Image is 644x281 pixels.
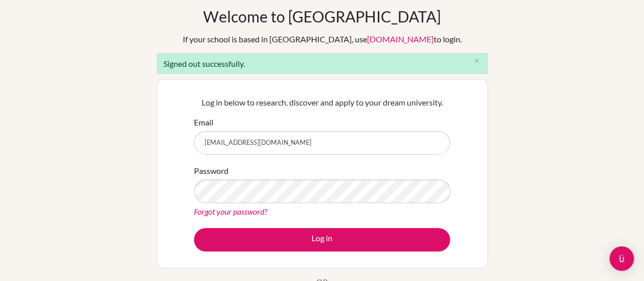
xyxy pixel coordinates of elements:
[194,165,229,177] label: Password
[157,53,488,74] div: Signed out successfully.
[194,207,267,216] a: Forgot your password?
[203,7,441,25] h1: Welcome to [GEOGRAPHIC_DATA]
[194,116,213,129] label: Email
[194,96,450,109] p: Log in below to research, discover and apply to your dream university.
[194,228,450,251] button: Log in
[609,246,634,271] div: Open Intercom Messenger
[467,54,487,69] button: Close
[183,33,462,45] div: If your school is based in [GEOGRAPHIC_DATA], use to login.
[367,34,434,44] a: [DOMAIN_NAME]
[473,57,481,65] i: close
